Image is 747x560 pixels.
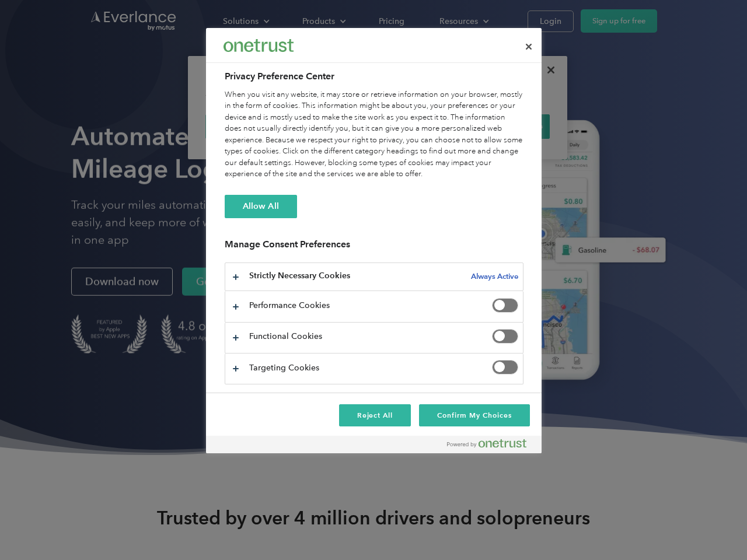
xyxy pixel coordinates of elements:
button: Close [516,34,542,60]
h2: Privacy Preference Center [225,69,523,83]
div: When you visit any website, it may store or retrieve information on your browser, mostly in the f... [225,89,523,180]
a: Powered by OneTrust Opens in a new Tab [447,439,536,453]
button: Allow All [225,195,297,218]
div: Everlance [224,34,294,57]
img: Powered by OneTrust Opens in a new Tab [447,439,526,448]
img: Everlance [224,39,294,51]
div: Privacy Preference Center [206,28,542,453]
h3: Manage Consent Preferences [225,239,523,257]
button: Reject All [339,404,411,426]
div: Preference center [206,28,542,453]
button: Confirm My Choices [419,404,529,426]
